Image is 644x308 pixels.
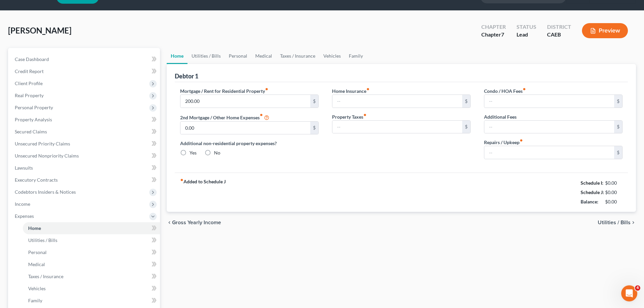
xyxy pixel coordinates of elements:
[598,220,631,225] span: Utilities / Bills
[172,220,221,225] span: Gross Yearly Income
[15,165,33,171] span: Lawsuits
[15,93,44,98] span: Real Property
[180,95,310,108] input: --
[9,174,160,186] a: Executory Contracts
[15,141,70,146] span: Unsecured Priority Claims
[28,249,47,255] span: Personal
[167,220,172,225] i: chevron_left
[28,286,46,291] span: Vehicles
[9,150,160,162] a: Unsecured Nonpriority Claims
[363,113,367,117] i: fiber_manual_record
[332,113,367,120] label: Property Taxes
[9,114,160,126] a: Property Analysis
[523,87,526,91] i: fiber_manual_record
[15,201,30,207] span: Income
[15,189,76,195] span: Codebtors Insiders & Notices
[332,121,462,133] input: --
[167,48,187,64] a: Home
[9,138,160,150] a: Unsecured Priority Claims
[631,220,636,225] i: chevron_right
[251,48,276,64] a: Medical
[614,146,622,159] div: $
[332,87,370,95] label: Home Insurance
[167,220,221,225] button: chevron_left Gross Yearly Income
[605,189,623,196] div: $0.00
[28,273,63,279] span: Taxes / Insurance
[605,180,623,186] div: $0.00
[484,139,523,146] label: Repairs / Upkeep
[332,95,462,108] input: --
[28,225,41,231] span: Home
[484,95,614,108] input: --
[15,213,34,219] span: Expenses
[15,153,79,159] span: Unsecured Nonpriority Claims
[15,56,49,62] span: Case Dashboard
[23,283,160,295] a: Vehicles
[462,95,470,108] div: $
[582,23,628,38] button: Preview
[517,31,536,39] div: Lead
[180,178,183,182] i: fiber_manual_record
[23,270,160,283] a: Taxes / Insurance
[520,139,523,142] i: fiber_manual_record
[605,198,623,205] div: $0.00
[614,95,622,108] div: $
[28,237,57,243] span: Utilities / Bills
[635,285,640,291] span: 4
[23,258,160,270] a: Medical
[260,113,263,117] i: fiber_manual_record
[462,121,470,133] div: $
[366,87,370,91] i: fiber_manual_record
[23,222,160,234] a: Home
[547,31,571,39] div: CAEB
[484,87,526,95] label: Condo / HOA Fees
[319,48,345,64] a: Vehicles
[621,285,637,301] iframe: Intercom live chat
[23,234,160,246] a: Utilities / Bills
[547,23,571,31] div: District
[598,220,636,225] button: Utilities / Bills chevron_right
[9,53,160,65] a: Case Dashboard
[481,31,506,39] div: Chapter
[614,121,622,133] div: $
[180,140,319,147] label: Additional non-residential property expenses?
[180,87,268,95] label: Mortgage / Rent for Residential Property
[9,65,160,77] a: Credit Report
[581,180,603,186] strong: Schedule I:
[484,113,517,120] label: Additional Fees
[276,48,319,64] a: Taxes / Insurance
[517,23,536,31] div: Status
[8,25,71,35] span: [PERSON_NAME]
[175,72,198,80] div: Debtor 1
[15,105,53,110] span: Personal Property
[581,189,604,195] strong: Schedule J:
[180,113,269,121] label: 2nd Mortgage / Other Home Expenses
[187,48,225,64] a: Utilities / Bills
[310,122,318,134] div: $
[484,146,614,159] input: --
[23,246,160,258] a: Personal
[15,129,47,134] span: Secured Claims
[15,80,43,86] span: Client Profile
[180,178,226,206] strong: Added to Schedule J
[15,68,44,74] span: Credit Report
[310,95,318,108] div: $
[23,295,160,307] a: Family
[15,177,58,183] span: Executory Contracts
[501,31,504,38] span: 7
[345,48,367,64] a: Family
[225,48,251,64] a: Personal
[180,122,310,134] input: --
[28,298,42,303] span: Family
[9,126,160,138] a: Secured Claims
[15,117,52,122] span: Property Analysis
[481,23,506,31] div: Chapter
[484,121,614,133] input: --
[265,87,268,91] i: fiber_manual_record
[581,199,598,204] strong: Balance:
[28,261,45,267] span: Medical
[214,149,220,156] label: No
[190,149,197,156] label: Yes
[9,162,160,174] a: Lawsuits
